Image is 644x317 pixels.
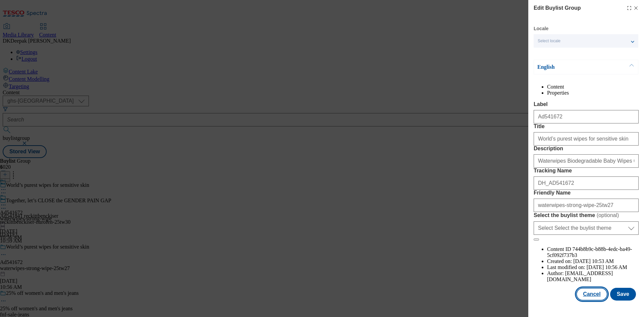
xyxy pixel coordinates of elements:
[534,123,639,129] label: Title
[534,27,548,31] label: Locale
[534,154,639,168] input: Enter Description
[547,246,632,258] span: 744b8b9c-b88b-4edc-ba49-5cf092f737b3
[573,258,614,264] span: [DATE] 10:53 AM
[547,270,613,282] span: [EMAIL_ADDRESS][DOMAIN_NAME]
[587,264,627,270] span: [DATE] 10:56 AM
[534,168,639,174] label: Tracking Name
[547,84,639,90] li: Content
[547,258,639,264] li: Created on:
[534,34,638,48] button: Select locale
[547,264,639,270] li: Last modified on:
[534,4,581,12] h4: Edit Buylist Group
[547,270,639,282] li: Author:
[610,288,636,301] button: Save
[534,101,639,107] label: Label
[534,132,639,146] input: Enter Title
[534,146,639,152] label: Description
[547,246,639,258] li: Content ID
[537,64,608,70] p: English
[534,212,639,219] label: Select the buylist theme
[576,288,607,301] button: Cancel
[534,110,639,123] input: Enter Label
[538,39,560,44] span: Select locale
[597,212,619,218] span: ( optional )
[534,176,639,190] input: Enter Tracking Name
[547,90,639,96] li: Properties
[534,190,639,196] label: Friendly Name
[534,199,639,212] input: Enter Friendly Name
